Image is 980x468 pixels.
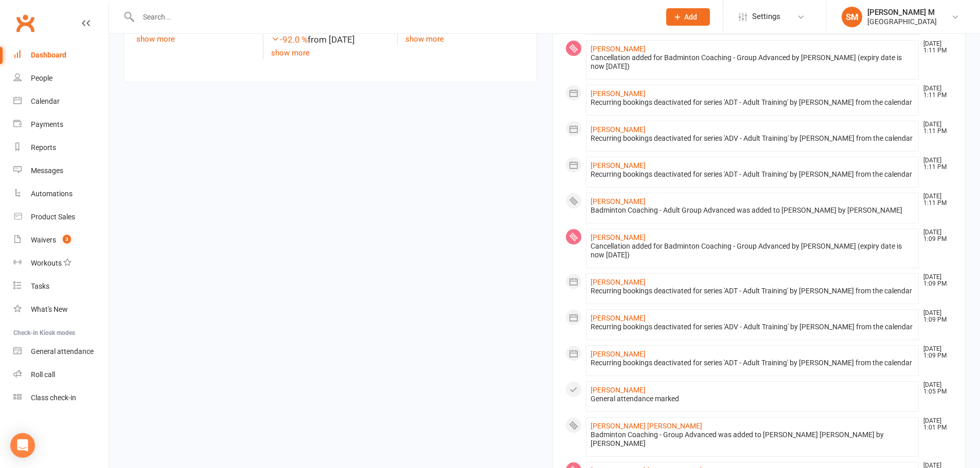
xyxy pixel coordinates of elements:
[752,5,780,28] span: Settings
[271,33,389,47] div: from [DATE]
[591,197,646,205] a: [PERSON_NAME]
[136,34,175,44] a: show more
[591,53,915,71] div: Cancellation added for Badminton Coaching - Group Advanced by [PERSON_NAME] (expiry date is now [...
[591,395,915,403] div: General attendance marked
[31,394,76,402] div: Class check-in
[918,157,952,171] time: [DATE] 1:11 PM
[591,125,646,134] a: [PERSON_NAME]
[13,275,109,298] a: Tasks
[918,229,952,242] time: [DATE] 1:09 PM
[13,386,109,409] a: Class kiosk mode
[63,235,71,244] span: 3
[13,363,109,386] a: Roll call
[13,182,109,205] a: Automations
[13,298,109,321] a: What's New
[31,190,73,198] div: Automations
[31,282,49,290] div: Tasks
[591,206,915,215] div: Badminton Coaching - Adult Group Advanced was added to [PERSON_NAME] by [PERSON_NAME]
[591,170,915,179] div: Recurring bookings deactivated for series 'ADT - Adult Training' by [PERSON_NAME] from the calendar
[591,45,646,53] a: [PERSON_NAME]
[13,113,109,136] a: Payments
[591,359,915,367] div: Recurring bookings deactivated for series 'ADT - Adult Training' by [PERSON_NAME] from the calendar
[271,48,310,58] a: show more
[591,386,646,394] a: [PERSON_NAME]
[918,193,952,207] time: [DATE] 1:11 PM
[918,121,952,135] time: [DATE] 1:11 PM
[591,233,646,241] a: [PERSON_NAME]
[31,166,63,175] div: Messages
[918,41,952,54] time: [DATE] 1:11 PM
[867,8,937,17] div: [PERSON_NAME] M
[684,13,697,21] span: Add
[31,120,63,128] div: Payments
[591,161,646,170] a: [PERSON_NAME]
[31,305,68,313] div: What's New
[31,347,94,355] div: General attendance
[135,10,653,24] input: Search...
[591,430,915,448] div: Badminton Coaching - Group Advanced was added to [PERSON_NAME] [PERSON_NAME] by [PERSON_NAME]
[918,418,952,431] time: [DATE] 1:01 PM
[13,44,109,67] a: Dashboard
[31,51,66,59] div: Dashboard
[13,229,109,252] a: Waivers 3
[591,323,915,331] div: Recurring bookings deactivated for series 'ADV - Adult Training' by [PERSON_NAME] from the calendar
[591,98,915,107] div: Recurring bookings deactivated for series 'ADT - Adult Training' by [PERSON_NAME] from the calendar
[591,287,915,295] div: Recurring bookings deactivated for series 'ADT - Adult Training' by [PERSON_NAME] from the calendar
[12,10,38,36] a: Clubworx
[31,370,55,379] div: Roll call
[666,8,710,26] button: Add
[918,274,952,287] time: [DATE] 1:09 PM
[31,97,60,105] div: Calendar
[13,340,109,363] a: General attendance kiosk mode
[591,134,915,143] div: Recurring bookings deactivated for series 'ADV - Adult Training' by [PERSON_NAME] from the calendar
[591,314,646,322] a: [PERSON_NAME]
[918,346,952,359] time: [DATE] 1:09 PM
[31,259,62,267] div: Workouts
[13,90,109,113] a: Calendar
[591,89,646,98] a: [PERSON_NAME]
[13,136,109,159] a: Reports
[31,74,52,82] div: People
[271,34,308,45] span: -92.0 %
[918,382,952,395] time: [DATE] 1:05 PM
[842,7,862,27] div: SM
[405,34,444,44] a: show more
[13,159,109,182] a: Messages
[591,422,702,430] a: [PERSON_NAME] [PERSON_NAME]
[13,67,109,90] a: People
[591,350,646,358] a: [PERSON_NAME]
[918,85,952,99] time: [DATE] 1:11 PM
[591,242,915,259] div: Cancellation added for Badminton Coaching - Group Advanced by [PERSON_NAME] (expiry date is now [...
[13,205,109,229] a: Product Sales
[31,143,56,152] div: Reports
[10,433,35,458] div: Open Intercom Messenger
[918,310,952,323] time: [DATE] 1:09 PM
[13,252,109,275] a: Workouts
[31,213,75,221] div: Product Sales
[867,17,937,26] div: [GEOGRAPHIC_DATA]
[591,278,646,286] a: [PERSON_NAME]
[31,236,56,244] div: Waivers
